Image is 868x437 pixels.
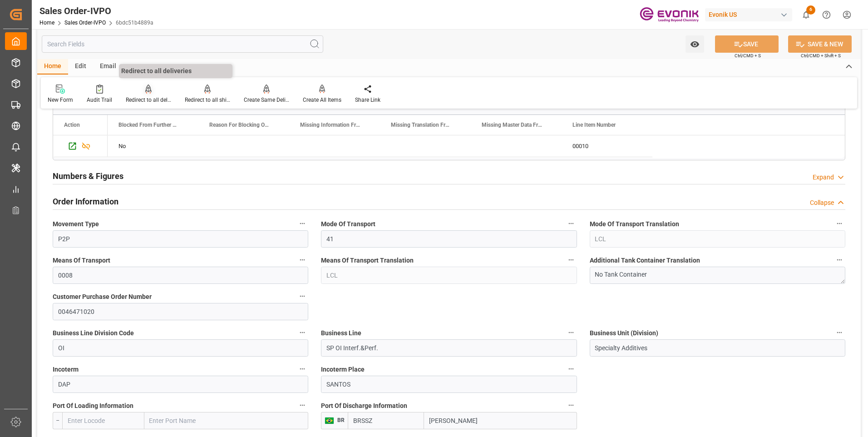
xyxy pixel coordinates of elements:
div: New Form [48,96,73,104]
button: Incoterm Place [565,363,577,375]
div: Press SPACE to select this row. [108,135,652,157]
div: Create All Items [303,96,341,104]
button: Help Center [816,5,837,25]
span: Business Unit (Division) [590,328,658,338]
div: Evonik US [705,8,792,21]
h2: Order Information [53,195,118,208]
img: country [325,417,334,424]
input: Enter Port Name [424,412,577,429]
h2: Numbers & Figures [53,170,123,182]
div: 00010 [562,135,652,157]
button: Customer Purchase Order Number [296,290,308,302]
button: Mode Of Transport [565,218,577,229]
button: open menu [686,35,704,53]
span: Ctrl/CMD + Shift + S [801,52,841,59]
span: Movement Type [53,219,99,229]
div: Action [64,122,80,128]
span: Missing Translation From Master Data [391,122,452,128]
span: Port Of Discharge Information [321,401,407,411]
span: Ctrl/CMD + S [735,52,761,59]
button: Incoterm [296,363,308,375]
button: Mode Of Transport Translation [833,218,845,229]
textarea: No Tank Container [590,267,845,284]
button: SAVE [715,35,779,53]
div: Sales Order-IVPO [39,4,153,18]
button: Business Line [565,327,577,338]
button: Means Of Transport [296,254,308,266]
div: -- [53,412,62,429]
span: 6 [806,5,815,15]
span: Missing Master Data From SAP [482,122,542,128]
div: Create Same Delivery Date [244,96,289,104]
span: Mode Of Transport [321,219,375,229]
div: Redirect to all deliveries [126,96,171,104]
button: Evonik US [705,6,796,23]
span: Missing Information From Line Item [300,122,361,128]
div: Share Link [355,96,380,104]
p: Redirect to all deliveries [119,64,232,78]
a: Home [39,20,54,26]
a: Sales Order-IVPO [64,20,106,26]
span: Blocked From Further Processing [118,122,179,128]
span: Customer Purchase Order Number [53,292,152,302]
span: Port Of Loading Information [53,401,133,411]
div: Redirect to all shipments [185,96,230,104]
span: Incoterm [53,365,79,374]
span: Means Of Transport [53,256,110,265]
input: Enter Port Name [144,412,309,429]
div: No [118,136,187,157]
input: Enter Locode [62,412,144,429]
button: Port Of Loading Information [296,399,308,411]
span: Reason For Blocking On This Line Item [209,122,270,128]
span: Business Line Division Code [53,328,134,338]
input: Enter Locode [348,412,424,429]
button: Business Line Division Code [296,327,308,338]
span: Additional Tank Container Translation [590,256,700,265]
span: Incoterm Place [321,365,365,374]
div: Press SPACE to select this row. [53,135,108,157]
span: Means Of Transport Translation [321,256,414,265]
button: Means Of Transport Translation [565,254,577,266]
span: BR [334,417,345,423]
button: show 6 new notifications [796,5,816,25]
button: SAVE & NEW [788,35,852,53]
button: Business Unit (Division) [833,327,845,338]
div: Collapse [810,198,834,208]
span: Line Item Number [572,122,616,128]
img: Evonik-brand-mark-Deep-Purple-RGB.jpeg_1700498283.jpeg [640,7,699,23]
span: Business Line [321,328,361,338]
span: Mode Of Transport Translation [590,219,679,229]
div: Expand [813,173,834,182]
button: Movement Type [296,218,308,229]
div: Home [37,59,68,74]
button: Port Of Discharge Information [565,399,577,411]
div: Audit Trail [87,96,112,104]
div: Email [93,59,123,74]
input: Search Fields [42,35,323,53]
div: Edit [68,59,93,74]
button: Additional Tank Container Translation [833,254,845,266]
